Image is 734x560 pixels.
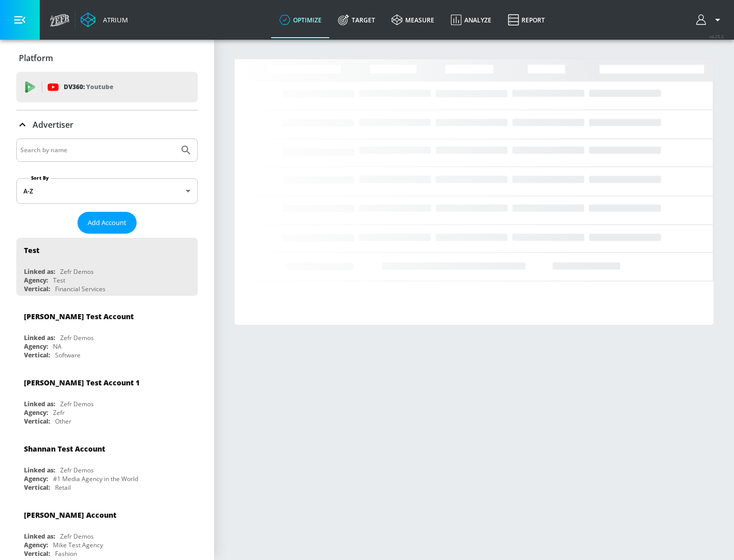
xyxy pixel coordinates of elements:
[442,2,500,38] a: Analyze
[24,400,55,408] div: Linked as:
[99,15,128,24] div: Atrium
[20,144,175,157] input: Search by name
[24,276,48,285] div: Agency:
[24,378,140,387] div: [PERSON_NAME] Test Account 1
[24,532,55,541] div: Linked as:
[16,436,198,494] div: Shannan Test AccountLinked as:Zefr DemosAgency:#1 Media Agency in the WorldVertical:Retail
[24,333,55,342] div: Linked as:
[16,178,198,204] div: A-Z
[24,474,48,483] div: Agency:
[24,444,105,454] div: Shannan Test Account
[383,2,442,38] a: measure
[33,119,73,130] p: Advertiser
[88,217,126,229] span: Add Account
[24,351,50,359] div: Vertical:
[16,238,198,296] div: TestLinked as:Zefr DemosAgency:TestVertical:Financial Services
[60,466,94,474] div: Zefr Demos
[24,312,134,321] div: [PERSON_NAME] Test Account
[86,81,113,92] p: Youtube
[24,245,39,255] div: Test
[53,474,138,483] div: #1 Media Agency in the World
[55,351,81,359] div: Software
[53,541,103,549] div: Mike Test Agency
[19,52,53,64] p: Platform
[60,400,94,408] div: Zefr Demos
[24,417,50,426] div: Vertical:
[16,370,198,428] div: [PERSON_NAME] Test Account 1Linked as:Zefr DemosAgency:ZefrVertical:Other
[53,276,65,285] div: Test
[53,408,65,417] div: Zefr
[16,44,198,72] div: Platform
[24,285,50,293] div: Vertical:
[81,12,128,27] a: Atrium
[24,408,48,417] div: Agency:
[24,510,116,520] div: [PERSON_NAME] Account
[24,549,50,558] div: Vertical:
[60,532,94,541] div: Zefr Demos
[24,483,50,492] div: Vertical:
[24,267,55,276] div: Linked as:
[60,333,94,342] div: Zefr Demos
[16,110,198,139] div: Advertiser
[55,483,71,492] div: Retail
[53,342,62,351] div: NA
[710,34,724,39] span: v 4.25.2
[330,2,383,38] a: Target
[24,342,48,351] div: Agency:
[271,2,330,38] a: optimize
[64,81,113,93] p: DV360:
[60,267,94,276] div: Zefr Demos
[77,212,137,234] button: Add Account
[500,2,553,38] a: Report
[24,541,48,549] div: Agency:
[29,175,51,181] label: Sort By
[16,304,198,362] div: [PERSON_NAME] Test AccountLinked as:Zefr DemosAgency:NAVertical:Software
[55,417,71,426] div: Other
[55,549,77,558] div: Fashion
[16,72,198,102] div: DV360: Youtube
[55,285,106,293] div: Financial Services
[24,466,55,474] div: Linked as:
